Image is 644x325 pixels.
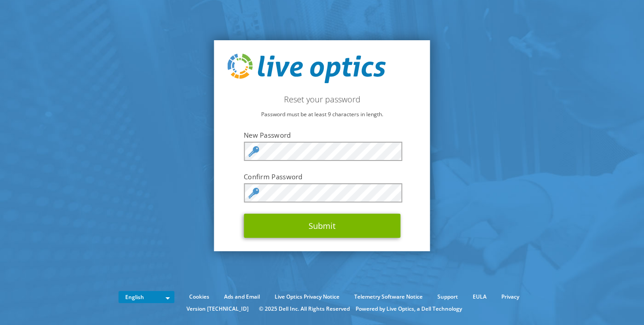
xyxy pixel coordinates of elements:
a: Cookies [182,292,216,302]
a: Ads and Email [217,292,267,302]
h2: Reset your password [228,94,417,104]
a: Privacy [495,292,526,302]
a: Telemetry Software Notice [347,292,429,302]
img: live_optics_svg.svg [228,54,386,83]
p: Password must be at least 9 characters in length. [228,110,417,119]
li: © 2025 Dell Inc. All Rights Reserved [254,304,354,314]
a: Live Optics Privacy Notice [268,292,346,302]
label: New Password [244,131,400,139]
a: EULA [466,292,493,302]
label: Confirm Password [244,172,400,181]
button: Submit [244,214,400,238]
li: Powered by Live Optics, a Dell Technology [356,304,462,314]
li: Version [TECHNICAL_ID] [182,304,253,314]
a: Support [431,292,465,302]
